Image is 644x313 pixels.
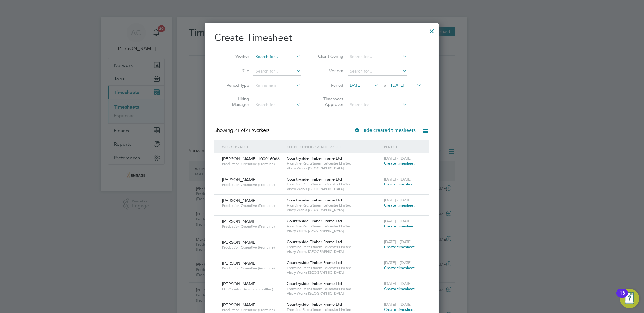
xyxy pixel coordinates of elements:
span: Countryside Timber Frame Ltd [287,302,342,307]
span: [DATE] - [DATE] [384,302,412,307]
label: Period Type [222,83,249,88]
span: [PERSON_NAME] [222,219,257,224]
label: Timesheet Approver [316,96,343,107]
span: [DATE] - [DATE] [384,197,412,203]
span: Countryside Timber Frame Ltd [287,218,342,223]
span: Create timesheet [384,286,415,291]
span: Production Operative (Frontline) [222,245,282,250]
span: Frontline Recruitment Leicester Limited [287,203,381,208]
span: [PERSON_NAME] [222,198,257,203]
span: Countryside Timber Frame Ltd [287,197,342,203]
input: Search for... [253,53,301,61]
span: Countryside Timber Frame Ltd [287,177,342,182]
label: Client Config [316,54,343,59]
span: [DATE] - [DATE] [384,260,412,265]
input: Search for... [348,101,407,109]
span: Countryside Timber Frame Ltd [287,260,342,265]
span: Vistry Works [GEOGRAPHIC_DATA] [287,270,381,275]
span: Frontline Recruitment Leicester Limited [287,161,381,166]
span: Production Operative (Frontline) [222,161,282,166]
span: Frontline Recruitment Leicester Limited [287,182,381,187]
div: 13 [619,293,625,301]
label: Site [222,68,249,73]
span: Frontline Recruitment Leicester Limited [287,307,381,312]
span: To [380,81,388,89]
span: Create timesheet [384,181,415,187]
span: 21 Workers [234,127,269,133]
span: Frontline Recruitment Leicester Limited [287,266,381,270]
span: [PERSON_NAME] [222,281,257,287]
span: Vistry Works [GEOGRAPHIC_DATA] [287,228,381,233]
span: Create timesheet [384,203,415,208]
span: [DATE] - [DATE] [384,239,412,244]
span: Production Operative (Frontline) [222,182,282,187]
span: [PERSON_NAME] [222,240,257,245]
span: Production Operative (Frontline) [222,266,282,271]
span: [PERSON_NAME] 100016066 [222,156,280,161]
span: Production Operative (Frontline) [222,203,282,208]
span: Frontline Recruitment Leicester Limited [287,224,381,229]
span: FLT Counter Balance (Frontline) [222,287,282,292]
label: Hide created timesheets [354,127,416,133]
input: Search for... [253,67,301,76]
span: Vistry Works [GEOGRAPHIC_DATA] [287,187,381,191]
div: Showing [214,127,271,134]
span: Production Operative (Frontline) [222,308,282,312]
span: Countryside Timber Frame Ltd [287,239,342,244]
label: Vendor [316,68,343,73]
label: Worker [222,54,249,59]
span: Frontline Recruitment Leicester Limited [287,286,381,291]
span: 21 of [234,127,245,133]
span: [DATE] - [DATE] [384,281,412,286]
span: Create timesheet [384,265,415,270]
span: [PERSON_NAME] [222,260,257,266]
span: Create timesheet [384,223,415,229]
label: Hiring Manager [222,96,249,107]
span: [DATE] - [DATE] [384,177,412,182]
div: Period [382,140,423,154]
span: [DATE] - [DATE] [384,156,412,161]
label: Period [316,83,343,88]
span: [PERSON_NAME] [222,177,257,182]
span: Frontline Recruitment Leicester Limited [287,245,381,249]
span: [PERSON_NAME] [222,302,257,308]
button: Open Resource Center, 13 new notifications [620,289,639,308]
span: [DATE] [391,83,404,88]
span: Countryside Timber Frame Ltd [287,281,342,286]
span: Countryside Timber Frame Ltd [287,156,342,161]
span: [DATE] - [DATE] [384,218,412,223]
span: Create timesheet [384,307,415,312]
div: Worker / Role [220,140,285,154]
span: Vistry Works [GEOGRAPHIC_DATA] [287,249,381,254]
input: Search for... [253,101,301,109]
span: Vistry Works [GEOGRAPHIC_DATA] [287,166,381,171]
input: Select one [253,82,301,90]
span: Create timesheet [384,244,415,249]
span: Production Operative (Frontline) [222,224,282,229]
input: Search for... [348,67,407,76]
span: Create timesheet [384,161,415,166]
span: [DATE] [348,83,362,88]
div: Client Config / Vendor / Site [285,140,382,154]
span: Vistry Works [GEOGRAPHIC_DATA] [287,207,381,212]
h2: Create Timesheet [214,31,429,44]
span: Vistry Works [GEOGRAPHIC_DATA] [287,291,381,296]
input: Search for... [348,53,407,61]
